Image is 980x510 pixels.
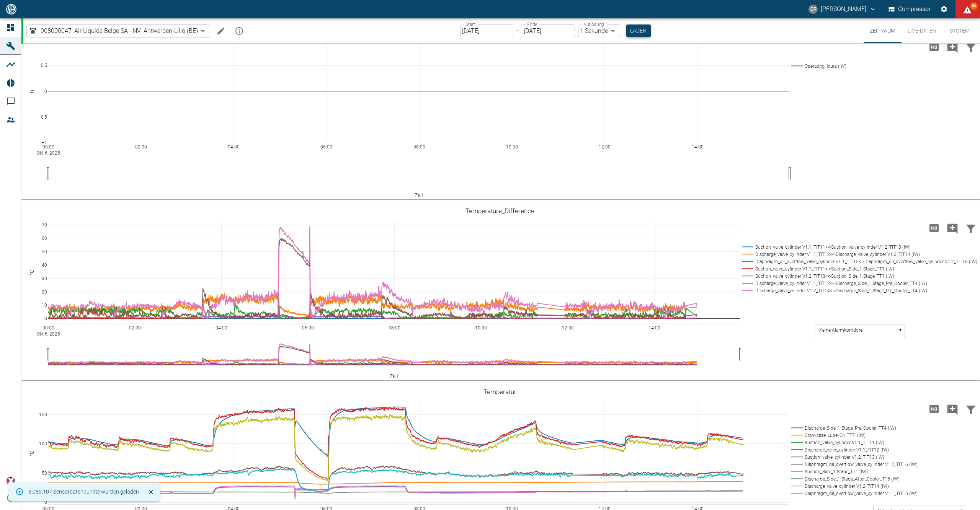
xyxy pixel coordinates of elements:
[583,21,604,28] label: Auflösung
[41,26,198,35] span: 908000047_Air Liquide Belge SA - NV_Antwerpen-Lillo (BE)
[970,2,978,10] span: 84
[6,476,15,486] img: Xplore Logo
[962,37,980,57] button: Daten filtern
[943,399,962,419] button: Kommentar hinzufügen
[28,485,139,499] div: 3.059.107 Sensordatenpunkte wurden geladen
[145,486,157,498] button: Schließen
[864,18,902,43] button: Zeitraum
[943,218,962,238] button: Kommentar hinzufügen
[925,224,943,231] span: Hohe Auflösung
[460,24,513,37] input: DD.MM.YYYY
[887,2,933,16] button: Compressor
[902,18,942,43] button: Live-Daten
[5,4,17,14] img: logo
[943,37,962,57] button: Kommentar hinzufügen
[232,23,247,39] button: mission info
[925,43,943,50] span: Hohe Auflösung
[578,24,620,37] div: 1 Sekunde
[807,2,877,16] button: christoph.palm@neuman-esser.com
[962,218,980,238] button: Daten filtern
[527,21,537,28] label: Ende
[808,5,818,14] div: CP
[465,21,475,28] label: Start
[942,18,977,43] button: System
[819,328,862,333] text: Keine Alarmkorridore
[937,2,951,16] button: Einstellungen
[213,23,229,39] button: Machine bearbeiten
[925,405,943,412] span: Hohe Auflösung
[516,26,519,35] p: –
[962,399,980,419] button: Daten filtern
[28,26,198,36] a: 908000047_Air Liquide Belge SA - NV_Antwerpen-Lillo (BE)
[522,24,575,37] input: DD.MM.YYYY
[626,24,651,37] button: Laden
